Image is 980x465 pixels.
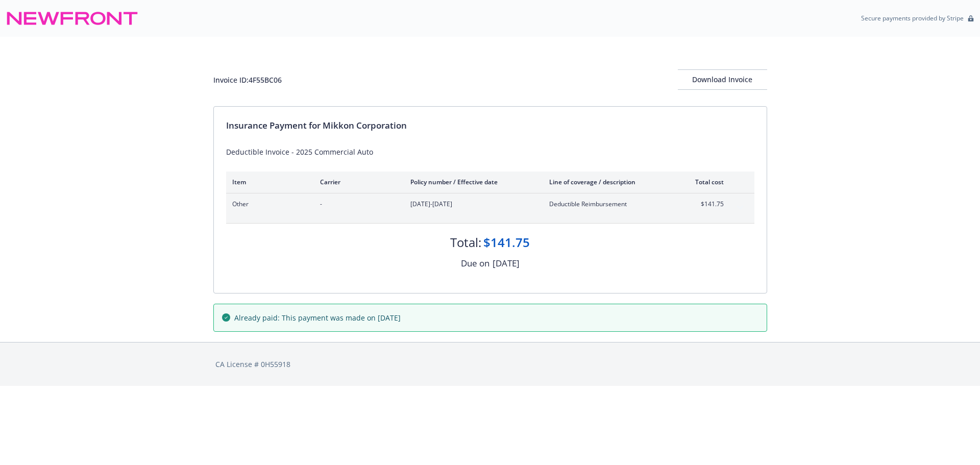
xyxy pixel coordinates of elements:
span: $141.75 [685,200,724,209]
div: Other-[DATE]-[DATE]Deductible Reimbursement$141.75expand content [226,193,754,223]
div: $141.75 [483,234,530,251]
span: Other [232,200,304,209]
button: Download Invoice [678,69,767,90]
div: Download Invoice [678,70,767,89]
div: Carrier [320,178,394,186]
div: Line of coverage / description [549,178,669,186]
span: Deductible Reimbursement [549,200,669,209]
div: Invoice ID: 4F55BC06 [213,75,282,85]
p: Secure payments provided by Stripe [861,14,964,22]
div: Total cost [685,178,724,186]
div: Item [232,178,304,186]
div: [DATE] [493,257,520,270]
div: Deductible Invoice - 2025 Commercial Auto [226,146,754,157]
div: Insurance Payment for Mikkon Corporation [226,119,754,132]
div: Due on [461,257,489,270]
button: expand content [732,200,748,216]
span: - [320,200,394,209]
span: [DATE]-[DATE] [410,200,533,209]
div: Total: [450,234,481,251]
span: Already paid: This payment was made on [DATE] [234,312,401,323]
div: Policy number / Effective date [410,178,533,186]
div: CA License # 0H55918 [215,359,765,370]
